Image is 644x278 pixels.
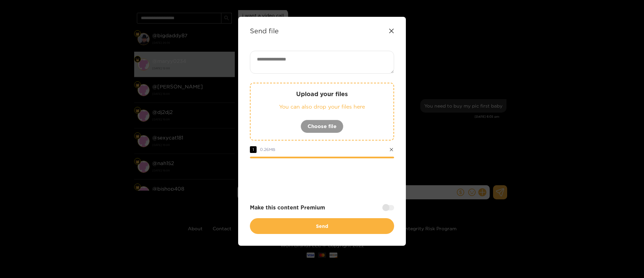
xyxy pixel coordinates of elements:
p: You can also drop your files here [264,103,380,111]
button: Choose file [301,120,343,133]
button: Send [250,218,394,234]
span: 0.26 MB [260,147,275,152]
p: Upload your files [264,90,380,98]
strong: Send file [250,27,279,35]
span: 1 [250,146,257,153]
strong: Make this content Premium [250,204,325,211]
